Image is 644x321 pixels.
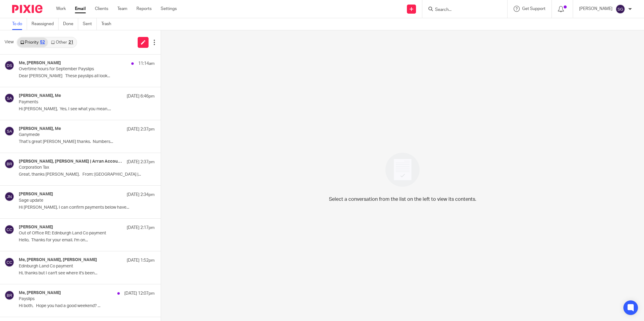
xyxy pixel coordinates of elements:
[75,6,86,12] a: Email
[5,126,14,136] img: svg%3E
[127,225,155,231] p: [DATE] 2:17pm
[19,165,127,170] p: Corporation Tax
[19,238,155,243] p: Hello, Thanks for your email. I'm on...
[138,61,155,67] p: 11:14am
[127,159,155,165] p: [DATE] 2:37pm
[63,18,78,30] a: Done
[19,198,127,203] p: Sage update
[12,18,27,30] a: To do
[615,4,625,14] img: svg%3E
[329,196,476,203] p: Select a conversation from the list on the left to view its contents.
[17,38,48,47] a: Priority52
[127,93,155,99] p: [DATE] 6:46pm
[19,132,127,137] p: Ganymede
[19,296,127,302] p: Payslips
[19,257,97,263] h4: Me, [PERSON_NAME], [PERSON_NAME]
[32,18,59,30] a: Reassigned
[12,5,42,13] img: Pixie
[19,126,61,131] h4: [PERSON_NAME], Me
[5,257,14,267] img: svg%3E
[5,39,14,45] span: View
[117,6,127,12] a: Team
[381,149,424,191] img: image
[579,6,612,12] p: [PERSON_NAME]
[19,67,127,72] p: Overtime hours for September Payslips
[19,205,155,210] p: Hi [PERSON_NAME], I can confirm payments below have...
[19,231,127,236] p: Out of Office RE: Edinburgh Land Co payment
[69,40,73,45] div: 21
[19,61,61,66] h4: Me, [PERSON_NAME]
[127,192,155,198] p: [DATE] 2:34pm
[19,225,53,230] h4: [PERSON_NAME]
[48,38,76,47] a: Other21
[19,264,127,269] p: Edinburgh Land Co payment
[5,159,14,169] img: svg%3E
[101,18,116,30] a: Trash
[19,100,127,105] p: Payments
[19,159,124,164] h4: [PERSON_NAME], [PERSON_NAME] | Arran Accountants
[19,271,155,276] p: Hi, thanks but I can't see where it's been...
[5,61,14,70] img: svg%3E
[5,192,14,201] img: svg%3E
[161,6,177,12] a: Settings
[5,290,14,300] img: svg%3E
[19,303,155,309] p: Hi both, Hope you had a good weekend? ...
[19,139,155,144] p: That’s great [PERSON_NAME] thanks. Numbers...
[19,172,155,177] p: Great, thanks [PERSON_NAME]. From: [GEOGRAPHIC_DATA] |...
[19,107,155,112] p: Hi [PERSON_NAME], Yes, I see what you mean....
[19,93,61,98] h4: [PERSON_NAME], Me
[19,290,61,296] h4: Me, [PERSON_NAME]
[5,93,14,103] img: svg%3E
[19,74,155,79] p: Dear [PERSON_NAME] These payslips all look...
[127,257,155,263] p: [DATE] 1:52pm
[522,7,545,11] span: Get Support
[127,126,155,132] p: [DATE] 2:37pm
[434,7,489,13] input: Search
[40,40,45,45] div: 52
[56,6,66,12] a: Work
[83,18,97,30] a: Sent
[5,225,14,234] img: svg%3E
[136,6,152,12] a: Reports
[95,6,108,12] a: Clients
[19,192,53,197] h4: [PERSON_NAME]
[124,290,155,296] p: [DATE] 12:07pm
